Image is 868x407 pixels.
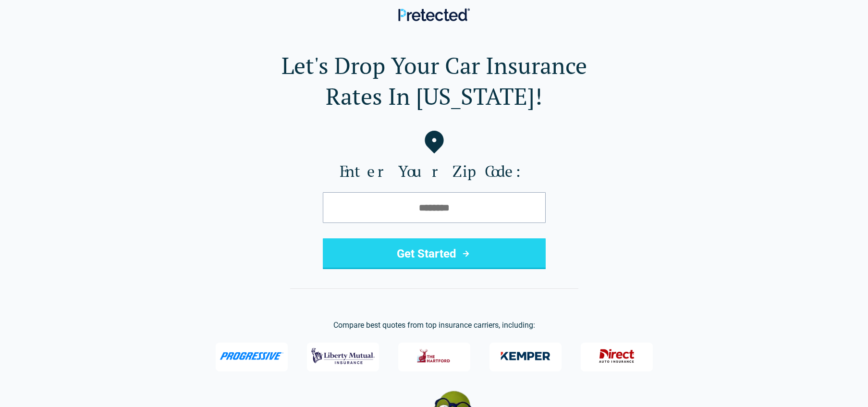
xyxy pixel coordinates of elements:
label: Enter Your Zip Code: [15,161,853,181]
img: Pretected [398,8,470,21]
p: Compare best quotes from top insurance carriers, including: [15,320,853,331]
img: Kemper [494,344,557,369]
img: The Hartford [411,344,458,369]
button: Get Started [323,238,546,269]
img: Progressive [220,352,284,360]
img: Direct General [593,344,640,369]
img: Liberty Mutual [311,344,375,369]
h1: Let's Drop Your Car Insurance Rates In [US_STATE]! [15,50,853,111]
